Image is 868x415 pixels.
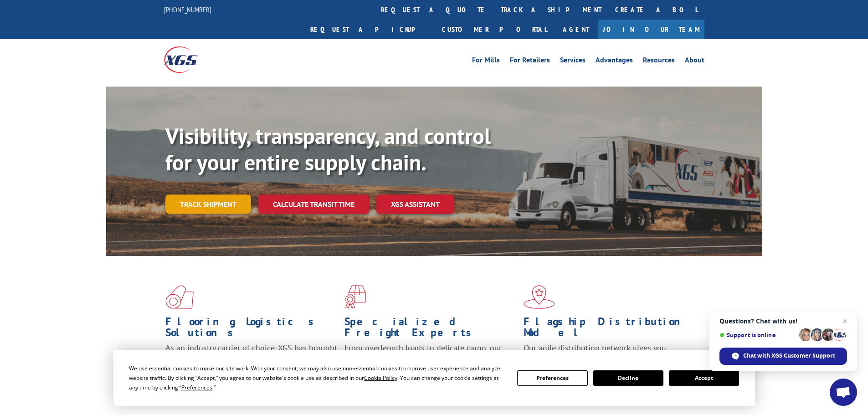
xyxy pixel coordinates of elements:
button: Accept [669,370,739,386]
h1: Specialized Freight Experts [344,316,517,343]
a: For Retailers [510,56,550,67]
span: Questions? Chat with us! [719,318,847,325]
span: Support is online [719,332,796,338]
a: Services [560,56,586,67]
span: Chat with XGS Customer Support [743,352,835,360]
span: Preferences [181,384,212,391]
img: xgs-icon-flagship-distribution-model-red [524,285,555,309]
div: Chat with XGS Customer Support [719,348,847,365]
a: Agent [554,20,598,39]
h1: Flooring Logistics Solutions [165,316,338,343]
p: From overlength loads to delicate cargo, our experienced staff knows the best way to move your fr... [344,343,517,383]
a: Request a pickup [303,20,435,39]
h1: Flagship Distribution Model [524,316,696,343]
span: Cookie Policy [364,374,397,382]
a: [PHONE_NUMBER] [164,5,211,14]
div: We use essential cookies to make our site work. With your consent, we may also use non-essential ... [129,364,506,392]
img: xgs-icon-focused-on-flooring-red [344,285,366,309]
a: For Mills [472,56,500,67]
a: Join Our Team [598,20,704,39]
a: XGS ASSISTANT [376,195,454,214]
a: Customer Portal [435,20,554,39]
span: Our agile distribution network gives you nationwide inventory management on demand. [524,343,691,364]
a: Calculate transit time [258,195,369,214]
button: Decline [593,370,663,386]
span: As an industry carrier of choice, XGS has brought innovation and dedication to flooring logistics... [165,343,337,375]
a: Advantages [596,56,633,67]
img: xgs-icon-total-supply-chain-intelligence-red [165,285,194,309]
div: Open chat [830,379,857,406]
a: Resources [643,56,675,67]
button: Preferences [517,370,587,386]
a: Track shipment [165,195,251,214]
span: Close chat [839,316,850,327]
a: About [685,56,704,67]
b: Visibility, transparency, and control for your entire supply chain. [165,122,491,176]
div: Cookie Consent Prompt [113,350,755,406]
